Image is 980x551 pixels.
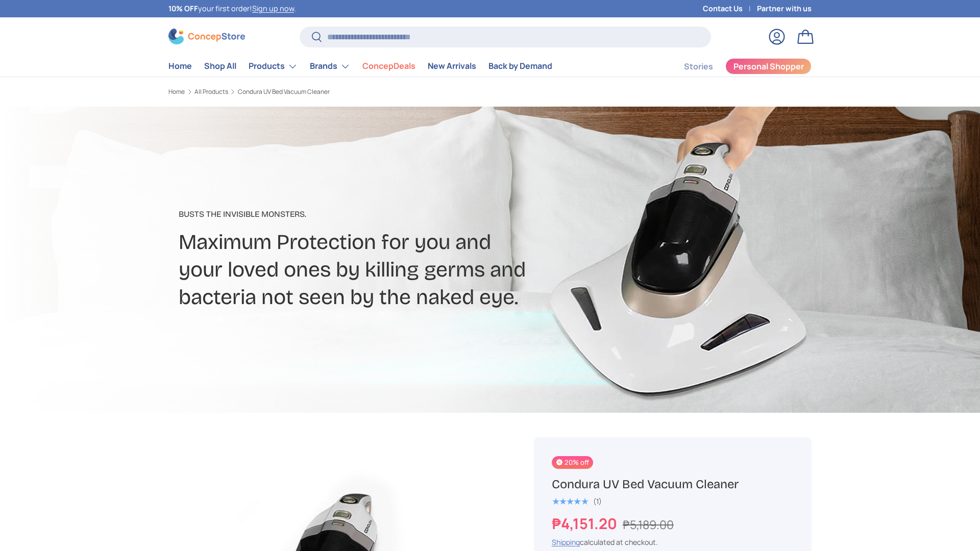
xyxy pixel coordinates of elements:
[733,62,804,70] span: Personal Shopper
[179,208,571,220] p: Busts The Invisible Monsters​.
[252,4,294,13] a: Sign up now
[552,513,620,534] strong: ₱4,151.20
[757,3,812,14] a: Partner with us
[362,56,415,76] a: ConcepDeals
[168,29,245,44] img: ConcepStore
[249,56,298,77] a: Products
[552,496,588,507] span: ★★★★★
[552,477,794,492] h1: Condura UV Bed Vacuum Cleaner
[168,87,509,96] nav: Breadcrumbs
[703,3,757,14] a: Contact Us
[623,516,674,533] s: ₱5,189.00
[304,56,356,77] summary: Brands
[593,497,602,505] div: (1)
[684,57,713,77] a: Stories
[552,456,593,469] span: 20% off
[428,56,476,76] a: New Arrivals
[659,56,812,77] nav: Secondary
[242,56,304,77] summary: Products
[488,56,552,76] a: Back by Demand
[552,537,794,547] div: calculated at checkout.
[168,89,185,95] a: Home
[552,497,588,506] div: 5.0 out of 5.0 stars
[552,495,602,506] a: 5.0 out of 5.0 stars (1)
[168,56,192,76] a: Home
[168,4,198,13] strong: 10% OFF
[725,58,812,74] a: Personal Shopper
[168,3,296,14] p: your first order! .
[552,537,580,547] a: Shipping
[168,56,552,77] nav: Primary
[194,89,228,95] a: All Products
[238,89,330,95] a: Condura UV Bed Vacuum Cleaner
[204,56,236,76] a: Shop All
[310,56,350,77] a: Brands
[179,229,571,311] h2: Maximum Protection for you and your loved ones by killing germs and bacteria not seen by the nake...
